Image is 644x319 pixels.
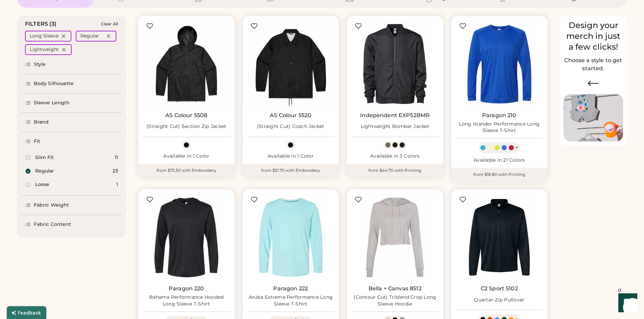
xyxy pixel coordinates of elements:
img: AS Colour 5508 (Straight Cut) Section Zip Jacket [142,20,231,108]
img: C2 Sport 5102 Quarter-Zip Pullover [455,193,544,282]
img: BELLA + CANVAS 8512 (Contour Cut) Triblend Crop Long Sleeve Hoodie [351,193,439,282]
div: (Straight Cut) Coach Jacket [257,123,325,130]
div: Design your merch in just a few clicks! [564,20,623,52]
div: Regular [35,168,54,175]
img: Image of Lisa Congdon Eye Print on T-Shirt and Hat [564,94,623,142]
div: Brand [34,119,49,126]
a: AS Colour 5508 [165,112,207,119]
div: Fabric Content [34,221,71,228]
div: 11 [115,154,118,161]
div: Fabric Weight [34,202,69,209]
div: Long Islander Performance Long Sleeve T-Shirt [455,121,544,134]
div: Available in 1 Color [247,153,335,160]
div: Body Silhouette [34,80,74,87]
div: Style [34,61,46,68]
img: Paragon 210 Long Islander Performance Long Sleeve T-Shirt [455,20,544,108]
div: Clear All [101,22,118,26]
a: Paragon 210 [482,112,517,119]
div: Loose [35,181,49,188]
div: FILTERS (3) [25,20,57,28]
div: Available in 1 Color [142,153,231,160]
img: Independent Trading Co. EXP52BMR Lightweight Bomber Jacket [351,20,439,108]
div: from $51.70 with Embroidery [243,164,339,177]
a: Paragon 220 [169,285,204,292]
a: Paragon 222 [273,285,308,292]
div: Bahama Performance Hooded Long Sleeve T-Shirt [142,294,231,308]
div: Quarter-Zip Pullover [474,297,524,303]
h2: Choose a style to get started. [564,56,623,73]
div: Aruba Extreme Performance Long Sleeve T-Shirt [247,294,335,308]
img: AS Colour 5520 (Straight Cut) Coach Jacket [247,20,335,108]
div: 23 [113,168,118,175]
img: Paragon 222 Aruba Extreme Performance Long Sleeve T-Shirt [247,193,335,282]
div: Long Sleeve [30,33,58,39]
a: Independent EXP52BMR [360,112,430,119]
div: from $75.50 with Embroidery [138,164,235,177]
div: Sleeve Length [34,100,70,106]
div: Lightweight Bomber Jacket [361,123,429,130]
div: Lightweight [30,46,59,53]
div: from $44.70 with Printing [347,164,443,177]
iframe: Front Chat [612,289,641,318]
a: Bella + Canvas 8512 [368,285,422,292]
img: Paragon 220 Bahama Performance Hooded Long Sleeve T-Shirt [142,193,231,282]
div: (Contour Cut) Triblend Crop Long Sleeve Hoodie [351,294,439,308]
div: Slim Fit [35,154,54,161]
div: Available in 21 Colors [455,157,544,164]
div: Regular [80,33,99,39]
a: C2 Sport 5102 [481,285,518,292]
div: Available in 3 Colors [351,153,439,160]
div: (Straight Cut) Section Zip Jacket [146,123,226,130]
div: Fit [34,138,40,145]
div: from $18.80 with Printing [451,168,548,181]
div: + [515,144,518,151]
a: AS Colour 5520 [270,112,311,119]
div: 1 [116,181,118,188]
